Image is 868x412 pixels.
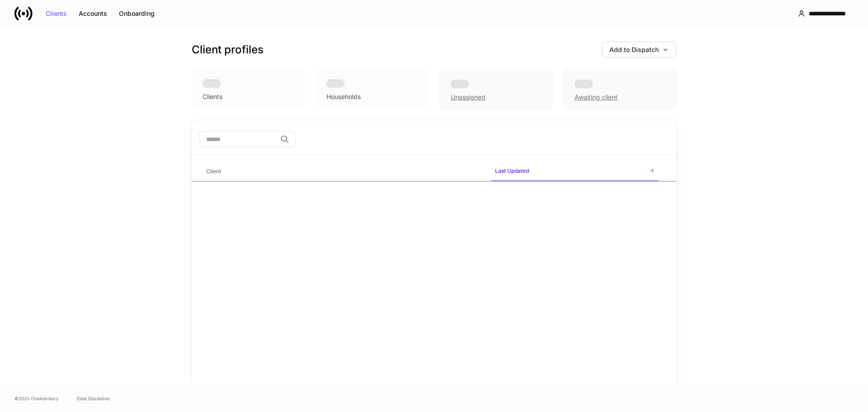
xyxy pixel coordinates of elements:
[563,69,676,109] div: Awaiting client
[491,162,659,181] span: Last Updated
[113,6,160,21] button: Onboarding
[439,69,552,109] div: Unassigned
[206,167,221,175] h6: Client
[46,10,67,17] div: Clients
[119,10,155,17] div: Onboarding
[203,162,484,181] span: Client
[40,6,73,21] button: Clients
[77,395,110,402] a: Data Disclaimer
[495,166,529,175] h6: Last Updated
[79,10,107,17] div: Accounts
[575,93,618,102] div: Awaiting client
[14,395,59,402] span: © 2025 OneAdvisory
[73,6,113,21] button: Accounts
[451,93,486,102] div: Unassigned
[192,43,264,57] h3: Client profiles
[609,47,669,53] div: Add to Dispatch
[602,42,676,58] button: Add to Dispatch
[326,92,361,101] div: Households
[203,92,222,101] div: Clients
